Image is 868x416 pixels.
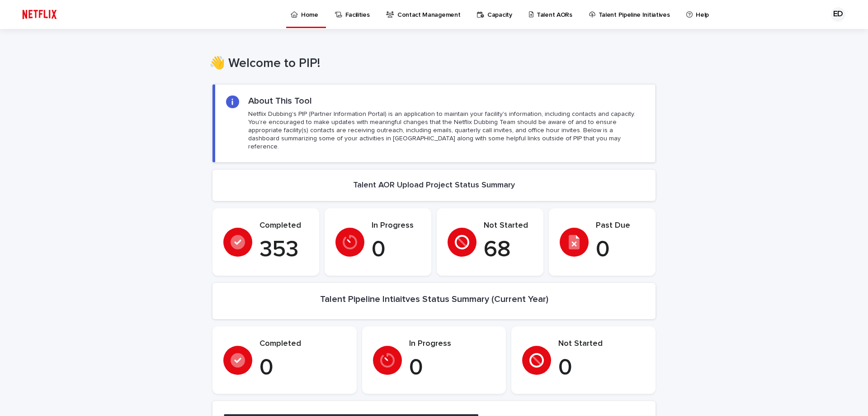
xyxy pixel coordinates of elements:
[372,221,420,231] p: In Progress
[248,110,644,151] p: Netflix Dubbing's PIP (Partner Information Portal) is an application to maintain your facility's ...
[409,354,495,382] p: 0
[831,7,845,22] div: ED
[409,339,495,349] p: In Progress
[320,294,548,305] h2: Talent Pipeline Intiaitves Status Summary (Current Year)
[353,181,515,191] h2: Talent AOR Upload Project Status Summary
[372,236,420,263] p: 0
[259,339,346,349] p: Completed
[209,56,652,72] h1: 👋 Welcome to PIP!
[558,339,645,349] p: Not Started
[259,236,308,263] p: 353
[18,5,61,24] img: ifQbXi3ZQGMSEF7WDB7W
[558,354,645,382] p: 0
[484,236,533,263] p: 68
[248,96,312,106] h2: About This Tool
[596,221,645,231] p: Past Due
[484,221,533,231] p: Not Started
[259,354,346,382] p: 0
[596,236,645,263] p: 0
[259,221,308,231] p: Completed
